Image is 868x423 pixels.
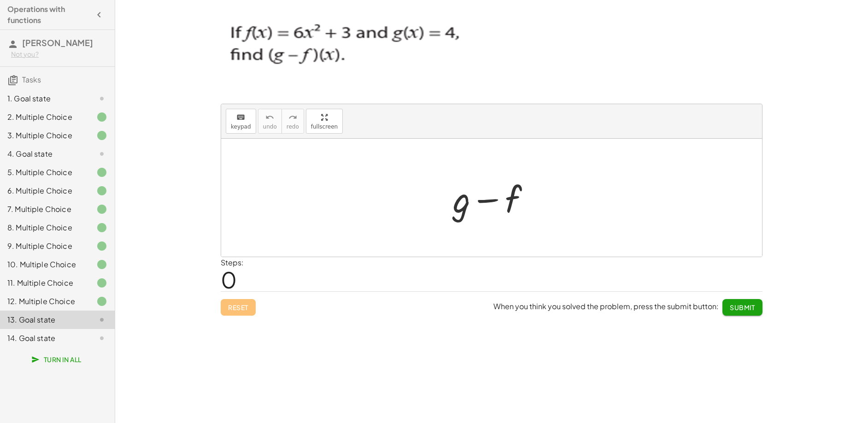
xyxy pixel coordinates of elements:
div: 3. Multiple Choice [7,130,82,141]
span: redo [287,123,299,130]
div: 6. Multiple Choice [7,185,82,196]
div: 2. Multiple Choice [7,112,82,123]
i: Task not started. [96,93,107,104]
button: fullscreen [306,109,343,134]
i: Task finished. [96,112,107,123]
button: redoredo [282,109,304,134]
span: Tasks [22,75,41,84]
i: keyboard [236,112,245,123]
div: 13. Goal state [7,314,82,325]
button: undoundo [258,109,282,134]
div: Not you? [11,50,107,59]
i: redo [288,112,297,123]
span: keypad [231,123,251,130]
i: Task finished. [96,277,107,288]
span: Submit [730,303,755,311]
div: 5. Multiple Choice [7,167,82,178]
i: Task not started. [96,314,107,325]
div: 11. Multiple Choice [7,277,82,288]
span: fullscreen [311,123,338,130]
img: 9d8ee24703dd73f5376a01cca03a3d67569405514e4a33a0bd01a72a6e7a7637.png [221,17,466,94]
i: Task not started. [96,333,107,344]
button: keyboardkeypad [226,109,256,134]
i: Task finished. [96,130,107,141]
div: 9. Multiple Choice [7,241,82,252]
h4: Operations with functions [7,4,91,26]
span: 0 [221,265,237,294]
div: 12. Multiple Choice [7,296,82,307]
i: Task finished. [96,204,107,215]
span: When you think you solved the problem, press the submit button: [493,301,719,311]
span: undo [263,123,277,130]
i: Task finished. [96,296,107,307]
span: Turn In All [33,355,82,364]
i: Task finished. [96,259,107,270]
i: Task finished. [96,167,107,178]
i: Task not started. [96,148,107,159]
div: 4. Goal state [7,148,82,159]
i: Task finished. [96,241,107,252]
i: undo [265,112,274,123]
div: 14. Goal state [7,333,82,344]
i: Task finished. [96,185,107,196]
div: 8. Multiple Choice [7,222,82,233]
i: Task finished. [96,222,107,233]
div: 7. Multiple Choice [7,204,82,215]
button: Submit [722,299,762,316]
label: Steps: [221,258,244,267]
button: Turn In All [26,351,89,368]
div: 1. Goal state [7,93,82,104]
div: 10. Multiple Choice [7,259,82,270]
span: [PERSON_NAME] [22,37,93,48]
